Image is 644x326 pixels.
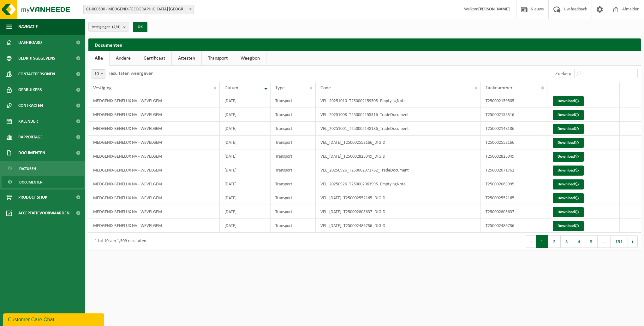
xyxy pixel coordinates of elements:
a: Download [553,96,584,106]
td: [DATE] [220,94,271,108]
td: MEDGENIX-BENELUX NV - WEVELGEM [88,122,220,136]
td: MEDGENIX-BENELUX NV - WEVELGEM [88,191,220,205]
span: Datum [224,85,238,90]
td: Transport [271,122,316,136]
td: T250002071762 [481,163,547,177]
a: Certificaat [137,51,171,66]
a: Weegbon [234,51,266,66]
td: MEDGENIX-BENELUX NV - WEVELGEM [88,219,220,233]
td: MEDGENIX-BENELUX NV - WEVELGEM [88,94,220,108]
button: Next [628,235,638,248]
td: T250002155316 [481,108,547,122]
button: 4 [573,235,585,248]
td: Transport [271,219,316,233]
button: 3 [561,235,573,248]
td: T250002486736 [481,219,547,233]
a: Documenten [2,176,84,188]
span: Vestiging [93,85,112,90]
a: Download [553,124,584,134]
span: Contactpersonen [18,66,55,82]
span: Acceptatievoorwaarden [18,205,69,221]
a: Download [553,152,584,162]
button: 5 [585,235,598,248]
span: Type [275,85,285,90]
button: 1 [536,235,548,248]
span: Product Shop [18,189,47,205]
td: T250002552166 [481,136,547,149]
td: VEL_20251010_T250002159505_EmptyingNote [316,94,481,108]
td: [DATE] [220,205,271,219]
td: [DATE] [220,108,271,122]
td: [DATE] [220,122,271,136]
iframe: chat widget [3,312,105,326]
td: T250002552165 [481,191,547,205]
td: Transport [271,136,316,149]
td: [DATE] [220,163,271,177]
td: VEL_[DATE]_T250002552166_DIGID [316,136,481,149]
a: Download [553,207,584,217]
a: Attesten [172,51,201,66]
span: Taaknummer [486,85,513,90]
span: 01-000590 - MEDGENIX-BENELUX NV - WEVELGEM [84,5,194,14]
td: T250002159505 [481,94,547,108]
a: Download [553,193,584,203]
span: Vestigingen [92,22,121,32]
button: Previous [526,235,536,248]
a: Download [553,138,584,148]
td: Transport [271,177,316,191]
div: 1 tot 10 van 1,509 resultaten [92,236,146,247]
h2: Documenten [88,38,641,51]
a: Download [553,110,584,120]
count: (4/4) [112,25,121,29]
button: Vestigingen(4/4) [88,22,129,32]
span: 10 [92,70,105,79]
td: [DATE] [220,219,271,233]
span: Code [320,85,331,90]
button: 2 [548,235,561,248]
td: [DATE] [220,136,271,149]
strong: [PERSON_NAME] [478,7,510,12]
span: Rapportage [18,129,43,145]
td: MEDGENIX-BENELUX NV - WEVELGEM [88,163,220,177]
span: Documenten [18,145,45,161]
td: VEL_[DATE]_T250002486736_DIGID [316,219,481,233]
td: MEDGENIX-BENELUX NV - WEVELGEM [88,149,220,163]
td: MEDGENIX-BENELUX NV - WEVELGEM [88,136,220,149]
a: Alle [88,51,109,66]
a: Download [553,179,584,189]
td: MEDGENIX-BENELUX NV - WEVELGEM [88,205,220,219]
td: Transport [271,205,316,219]
span: Documenten [19,176,43,188]
span: Contracten [18,98,43,114]
span: 01-000590 - MEDGENIX-BENELUX NV - WEVELGEM [83,5,194,14]
td: VEL_20250926_T250002071762_TradeDocument [316,163,481,177]
td: [DATE] [220,191,271,205]
span: Navigatie [18,19,38,35]
span: Dashboard [18,35,42,50]
button: 151 [611,235,628,248]
span: Gebruikers [18,82,42,98]
span: Facturen [19,163,36,175]
td: T250002148186 [481,122,547,136]
td: MEDGENIX-BENELUX NV - WEVELGEM [88,177,220,191]
td: Transport [271,191,316,205]
td: VEL_20250926_T250002063995_EmptyingNote [316,177,481,191]
td: Transport [271,108,316,122]
a: Download [553,166,584,176]
td: [DATE] [220,149,271,163]
td: Transport [271,163,316,177]
span: 10 [92,69,105,79]
td: T250002805637 [481,205,547,219]
span: Kalender [18,114,38,129]
td: Transport [271,149,316,163]
a: Facturen [2,162,84,174]
td: MEDGENIX-BENELUX NV - WEVELGEM [88,108,220,122]
a: Transport [202,51,234,66]
td: VEL_[DATE]_T250002552165_DIGID [316,191,481,205]
span: … [598,235,611,248]
td: VEL_[DATE]_T250002805637_DIGID [316,205,481,219]
a: Download [553,221,584,231]
button: OK [133,22,147,32]
label: resultaten weergeven [109,71,153,76]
